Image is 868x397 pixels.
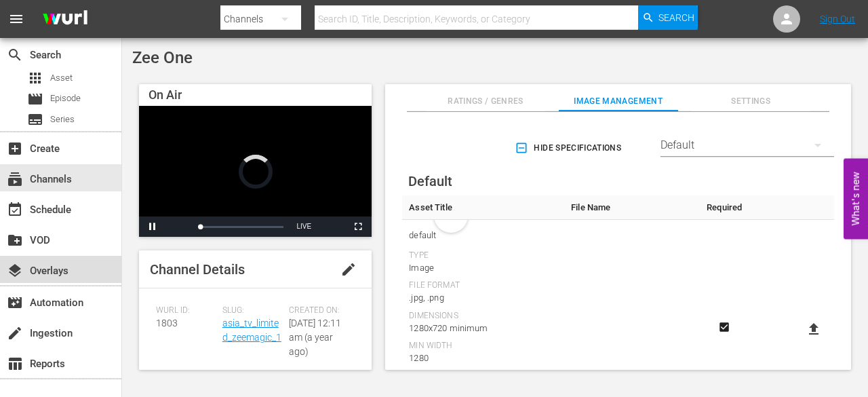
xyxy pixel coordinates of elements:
[517,141,621,155] span: Hide Specifications
[8,11,24,27] span: menu
[222,318,281,343] a: asia_tv_limited_zeemagic_1
[409,280,557,291] div: File Format
[340,261,357,278] span: edit
[139,106,372,237] div: Video Player
[844,158,868,239] button: Open Feedback Widget
[289,318,341,357] span: [DATE] 12:11 am (a year ago)
[409,311,557,322] div: Dimensions
[50,113,75,126] span: Series
[409,261,557,275] div: Image
[700,195,749,220] th: Required
[7,232,23,248] span: VOD
[7,140,23,157] span: Create
[409,352,557,365] div: 1280
[409,250,557,261] div: Type
[820,14,855,24] a: Sign Out
[409,322,557,335] div: 1280x720 minimum
[156,318,178,328] span: 1803
[290,216,317,237] button: Seek to live, currently behind live
[691,94,810,109] span: Settings
[638,5,698,30] button: Search
[7,47,23,63] span: Search
[132,48,193,67] span: Zee One
[150,261,245,278] span: Channel Details
[408,173,452,189] span: Default
[149,88,182,102] span: On Air
[7,325,23,341] span: Ingestion
[50,92,81,105] span: Episode
[50,71,73,85] span: Asset
[296,223,311,230] span: LIVE
[7,263,23,279] span: Overlays
[402,195,564,220] th: Asset Title
[512,129,627,167] button: Hide Specifications
[658,5,694,30] span: Search
[317,216,344,237] button: Picture-in-Picture
[409,341,557,352] div: Min Width
[716,321,732,333] svg: Required
[332,253,365,286] button: edit
[426,94,545,109] span: Ratings / Genres
[409,291,557,305] div: .jpg, .png
[409,227,557,244] span: default
[7,295,23,311] span: Automation
[7,202,23,218] span: Schedule
[27,111,43,128] span: Series
[27,70,43,86] span: Asset
[156,305,216,316] span: Wurl ID:
[564,195,700,220] th: File Name
[200,226,283,228] div: Progress Bar
[289,305,349,316] span: Created On:
[222,305,282,316] span: Slug:
[139,216,166,237] button: Pause
[7,171,23,187] span: Channels
[660,126,834,164] div: Default
[344,216,372,237] button: Fullscreen
[7,356,23,372] span: Reports
[33,3,98,35] img: ans4CAIJ8jUAAAAAAAAAAAAAAAAAAAAAAAAgQb4GAAAAAAAAAAAAAAAAAAAAAAAAJMjXAAAAAAAAAAAAAAAAAAAAAAAAgAT5G...
[27,91,43,107] span: Episode
[559,94,678,109] span: Image Management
